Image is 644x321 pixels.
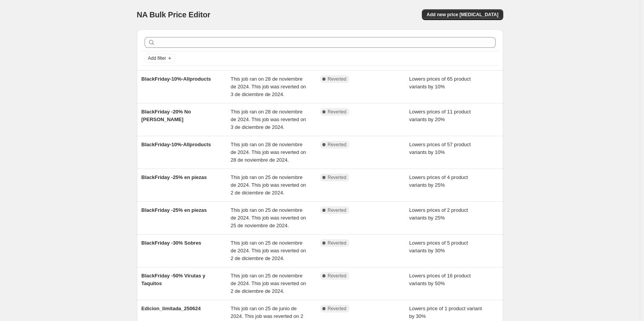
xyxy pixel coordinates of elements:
[328,142,347,148] span: Reverted
[142,142,211,147] span: BlackFriday-10%-Allproducts
[328,207,347,213] span: Reverted
[409,207,468,221] span: Lowers prices of 2 product variants by 25%
[231,76,306,97] span: This job ran on 28 de noviembre de 2024. This job was reverted on 3 de diciembre de 2024.
[328,174,347,181] span: Reverted
[231,207,306,228] span: This job ran on 25 de noviembre de 2024. This job was reverted on 25 de noviembre de 2024.
[145,54,175,63] button: Add filter
[142,174,207,180] span: BlackFriday -25% en piezas
[328,306,347,312] span: Reverted
[231,273,306,294] span: This job ran on 25 de noviembre de 2024. This job was reverted on 2 de diciembre de 2024.
[409,306,482,319] span: Lowers price of 1 product variant by 30%
[231,109,306,130] span: This job ran on 28 de noviembre de 2024. This job was reverted on 3 de diciembre de 2024.
[231,174,306,196] span: This job ran on 25 de noviembre de 2024. This job was reverted on 2 de diciembre de 2024.
[328,273,347,279] span: Reverted
[142,273,206,286] span: BlackFriday -50% Virutas y Taquitos
[231,240,306,261] span: This job ran on 25 de noviembre de 2024. This job was reverted on 2 de diciembre de 2024.
[328,76,347,82] span: Reverted
[328,109,347,115] span: Reverted
[409,142,471,155] span: Lowers prices of 57 product variants by 10%
[148,55,166,61] span: Add filter
[409,174,468,188] span: Lowers prices of 4 product variants by 25%
[231,142,306,163] span: This job ran on 28 de noviembre de 2024. This job was reverted on 28 de noviembre de 2024.
[142,207,207,213] span: BlackFriday -25% en piezas
[409,240,468,253] span: Lowers prices of 5 product variants by 30%
[137,10,211,19] span: NA Bulk Price Editor
[142,240,201,246] span: BlackFriday -30% Sobres
[142,306,201,311] span: Edicion_limitada_250624
[409,76,471,90] span: Lowers prices of 65 product variants by 10%
[427,12,498,18] span: Add new price [MEDICAL_DATA]
[409,109,471,122] span: Lowers prices of 11 product variants by 20%
[142,76,211,82] span: BlackFriday-10%-Allproducts
[422,9,503,20] button: Add new price [MEDICAL_DATA]
[328,240,347,246] span: Reverted
[142,109,191,122] span: BlackFriday -20% No [PERSON_NAME]
[409,273,471,286] span: Lowers prices of 16 product variants by 50%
